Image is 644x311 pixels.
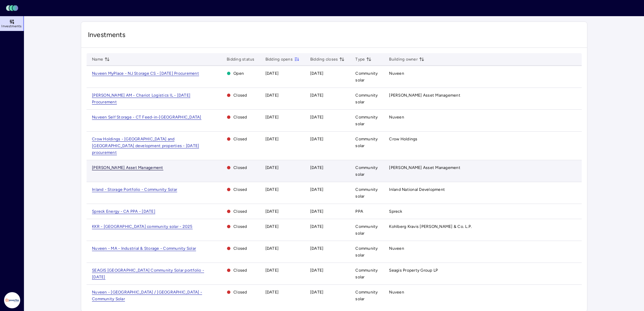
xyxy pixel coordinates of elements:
[227,289,255,296] span: Closed
[350,132,384,160] td: Community solar
[294,57,299,62] button: toggle sorting
[366,57,372,62] button: toggle sorting
[265,93,279,98] time: [DATE]
[227,164,255,171] span: Closed
[227,56,255,63] span: Bidding status
[265,224,279,229] time: [DATE]
[227,267,255,274] span: Closed
[265,71,279,76] time: [DATE]
[92,165,163,170] a: [PERSON_NAME] Asset Management
[384,285,582,306] td: Nuveen
[419,57,424,62] button: toggle sorting
[350,110,384,132] td: Community solar
[310,137,324,141] time: [DATE]
[92,224,193,229] a: KKR - [GEOGRAPHIC_DATA] community solar - 2025
[265,56,299,63] span: Bidding opens
[92,290,202,301] a: Nuveen - [GEOGRAPHIC_DATA] / [GEOGRAPHIC_DATA] - Community Solar
[92,187,177,192] a: Inland - Storage Portfolio - Community Solar
[104,57,110,62] button: toggle sorting
[92,93,190,105] span: [PERSON_NAME] AM - Chariot Logistics IL - [DATE] Procurement
[350,88,384,110] td: Community solar
[384,219,582,241] td: Kohlberg Kravis [PERSON_NAME] & Co. L.P.
[310,56,345,63] span: Bidding closes
[227,245,255,252] span: Closed
[92,209,155,214] span: Spreck Energy - CA PPA - [DATE]
[92,115,201,119] a: Nuveen Self Storage - CT Feed-in-[GEOGRAPHIC_DATA]
[92,137,199,155] span: Crow Holdings - [GEOGRAPHIC_DATA] and [GEOGRAPHIC_DATA] development properties - [DATE] procurement
[384,182,582,204] td: Inland National Development
[384,160,582,182] td: [PERSON_NAME] Asset Management
[310,246,324,251] time: [DATE]
[227,92,255,99] span: Closed
[350,241,384,263] td: Community solar
[310,187,324,192] time: [DATE]
[310,93,324,98] time: [DATE]
[227,136,255,142] span: Closed
[265,187,279,192] time: [DATE]
[389,56,424,63] span: Building owner
[92,246,196,251] a: Nuveen - MA - Industrial & Storage - Community Solar
[384,204,582,219] td: Spreck
[310,71,324,76] time: [DATE]
[384,110,582,132] td: Nuveen
[350,160,384,182] td: Community solar
[310,224,324,229] time: [DATE]
[350,66,384,88] td: Community solar
[265,165,279,170] time: [DATE]
[355,56,372,63] span: Type
[384,241,582,263] td: Nuveen
[227,223,255,230] span: Closed
[350,182,384,204] td: Community solar
[384,88,582,110] td: [PERSON_NAME] Asset Management
[227,114,255,120] span: Closed
[92,93,190,104] a: [PERSON_NAME] AM - Chariot Logistics IL - [DATE] Procurement
[92,268,204,279] a: SEAGIS [GEOGRAPHIC_DATA] Community Solar portfolio - [DATE]
[350,204,384,219] td: PPA
[92,137,199,155] a: Crow Holdings - [GEOGRAPHIC_DATA] and [GEOGRAPHIC_DATA] development properties - [DATE] procurement
[265,209,279,214] time: [DATE]
[92,71,199,76] span: Nuveen MyPlace - NJ Storage CS - [DATE] Procurement
[310,290,324,295] time: [DATE]
[384,132,582,160] td: Crow Holdings
[310,268,324,273] time: [DATE]
[265,137,279,141] time: [DATE]
[310,115,324,119] time: [DATE]
[92,56,110,63] span: Name
[227,208,255,215] span: Closed
[384,66,582,88] td: Nuveen
[265,246,279,251] time: [DATE]
[310,165,324,170] time: [DATE]
[339,57,345,62] button: toggle sorting
[265,268,279,273] time: [DATE]
[265,115,279,119] time: [DATE]
[310,209,324,214] time: [DATE]
[92,165,163,170] span: [PERSON_NAME] Asset Management
[92,268,204,280] span: SEAGIS [GEOGRAPHIC_DATA] Community Solar portfolio - [DATE]
[1,24,22,28] span: Investments
[350,219,384,241] td: Community solar
[92,209,155,214] a: Spreck Energy - CA PPA - [DATE]
[384,263,582,285] td: Seagis Property Group LP
[92,71,199,76] a: Nuveen MyPlace - NJ Storage CS - [DATE] Procurement
[92,187,177,192] span: Inland - Storage Portfolio - Community Solar
[265,290,279,295] time: [DATE]
[350,285,384,306] td: Community solar
[350,263,384,285] td: Community solar
[227,70,255,77] span: Open
[227,186,255,193] span: Closed
[4,292,20,308] img: Powerflex
[92,246,196,251] span: Nuveen - MA - Industrial & Storage - Community Solar
[88,30,580,39] span: Investments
